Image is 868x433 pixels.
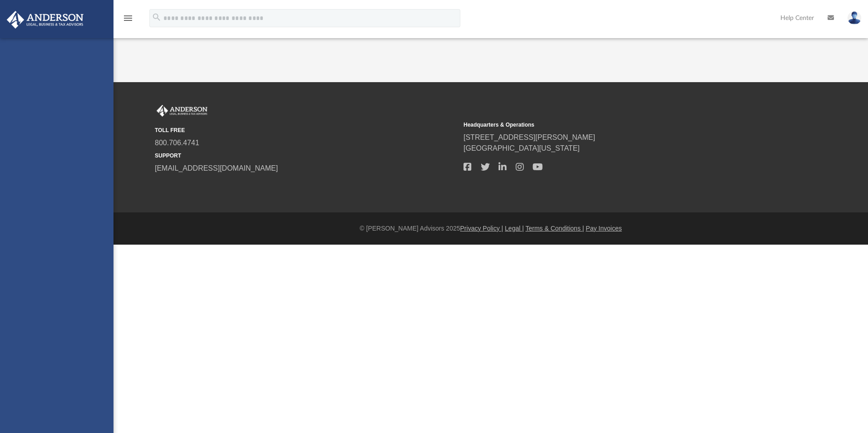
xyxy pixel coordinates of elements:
a: [STREET_ADDRESS][PERSON_NAME] [464,133,595,141]
a: 800.706.4741 [155,139,199,147]
a: [EMAIL_ADDRESS][DOMAIN_NAME] [155,164,278,172]
a: Legal | [505,225,524,232]
img: Anderson Advisors Platinum Portal [155,105,209,117]
img: Anderson Advisors Platinum Portal [4,11,86,29]
a: Pay Invoices [586,225,621,232]
small: SUPPORT [155,152,457,160]
small: TOLL FREE [155,126,457,134]
i: search [152,12,162,22]
a: Terms & Conditions | [526,225,584,232]
small: Headquarters & Operations [464,121,766,129]
a: Privacy Policy | [460,225,503,232]
img: User Pic [848,11,861,25]
a: menu [123,17,133,24]
i: menu [123,13,133,24]
div: © [PERSON_NAME] Advisors 2025 [113,224,868,233]
a: [GEOGRAPHIC_DATA][US_STATE] [464,144,580,152]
